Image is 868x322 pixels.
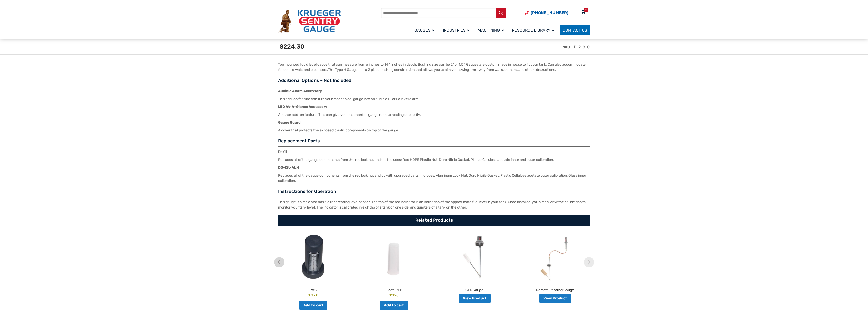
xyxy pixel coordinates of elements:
[355,286,433,293] h2: Float-P1.5
[585,8,587,12] div: 0
[278,150,287,154] strong: D-Kit
[516,233,594,293] a: Remote Reading Gauge
[380,301,408,310] a: Add to cart: “Float-P1.5”
[278,112,590,117] p: Another add-on feature. This can give your mechanical gauge remote reading capability.
[308,293,318,297] bdi: 71.60
[274,286,352,293] h2: PVG
[278,165,299,170] strong: DG-Kit-ALN
[278,10,341,33] img: Krueger Sentry Gauge
[516,286,594,293] h2: Remote Reading Gauge
[509,24,560,36] a: Resource Library
[278,96,590,102] p: This add-on feature can turn your mechanical gauge into an audible Hi or Lo level alarm.
[435,233,513,281] img: GFK Gauge
[411,24,440,36] a: Gauges
[355,233,433,298] a: Float-P1.5 $11.90
[278,157,590,162] p: Replaces all of the gauge components from the red lock nut and up. Includes: Red HDPE Plastic Nut...
[278,78,590,86] h3: Additional Options – Not Included
[299,301,327,310] a: Add to cart: “PVG”
[516,233,594,281] img: Remote Reading Gauge
[274,233,352,281] img: PVG
[308,293,310,297] span: $
[584,257,594,267] img: chevron-right.svg
[278,173,590,183] p: Replaces all of the gauge components from the red lock nut and up with upgraded parts. Includes: ...
[278,138,590,147] h3: Replacement Parts
[355,233,433,281] img: Float-P1.5
[278,128,590,133] p: A cover that protects the exposed plastic components on top of the gauge.
[531,10,568,15] span: [PHONE_NUMBER]
[443,28,470,33] span: Industries
[278,62,590,72] p: Top mounted liquid level gauge that can measure from 6 inches to 144 inches in depth. Bushing siz...
[512,28,555,33] span: Resource Library
[278,199,590,210] p: This gauge is simple and has a direct reading level sensor. The top of the red indicator is an in...
[435,233,513,293] a: GFK Gauge
[563,28,587,33] span: Contact Us
[563,45,570,49] span: SKU
[389,293,391,297] span: $
[278,89,322,93] strong: Audible Alarm Accessory
[459,294,491,303] a: Read more about “GFK Gauge”
[278,215,590,226] h2: Related Products
[278,105,327,109] strong: LED At-A-Glance Accessory
[414,28,435,33] span: Gauges
[440,24,475,36] a: Industries
[274,233,352,298] a: PVG $71.60
[278,188,590,197] h3: Instructions for Operation
[475,24,509,36] a: Machining
[389,293,399,297] bdi: 11.90
[560,25,590,35] a: Contact Us
[574,45,590,49] span: D-2-8-0
[274,257,284,267] img: chevron-left.svg
[525,10,568,16] a: Phone Number (920) 434-8860
[539,294,571,303] a: Read more about “Remote Reading Gauge”
[435,286,513,293] h2: GFK Gauge
[478,28,504,33] span: Machining
[278,120,301,125] strong: Gauge Guard
[328,68,556,72] u: The Type H Gauge has a 2 piece bushing construction that allows you to aim your swing arm away fr...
